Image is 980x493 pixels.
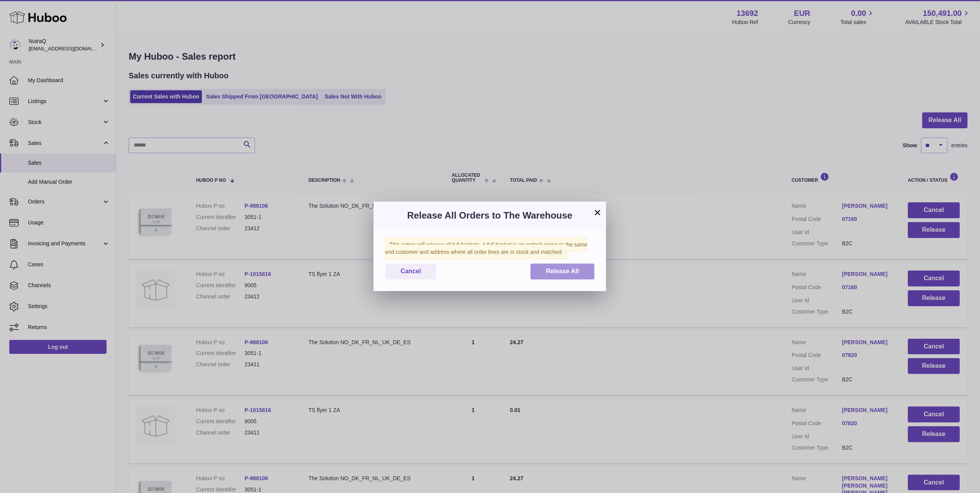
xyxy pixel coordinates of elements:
[385,209,594,222] h3: Release All Orders to The Warehouse
[546,268,579,274] span: Release All
[385,264,436,279] button: Cancel
[530,264,594,279] button: Release All
[401,268,421,274] span: Cancel
[385,237,587,259] span: This action will release all full baskets. A full basket is an order/s going to the same end cust...
[593,208,602,217] button: ×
